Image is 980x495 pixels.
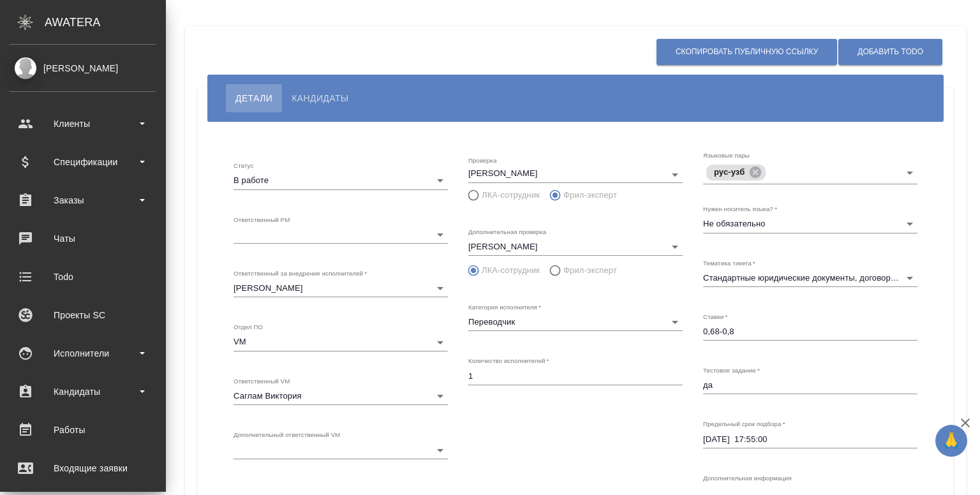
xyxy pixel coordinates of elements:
div: Чаты [10,229,156,248]
div: Исполнители [10,344,156,363]
label: Дополнительная информация [703,475,792,481]
a: Входящие заявки [3,452,163,484]
label: Тематика тикета [703,260,755,266]
label: Ставки [703,314,727,320]
div: Спецификации [10,152,156,172]
label: Тестовое задание [703,367,760,374]
span: ЛКА-сотрудник [482,264,540,277]
div: Входящие заявки [10,459,156,478]
span: Скопировать публичную ссылку [676,47,818,57]
div: Работы [10,420,156,440]
a: Todo [3,261,163,293]
label: Ответственный PM [234,216,290,223]
label: Количество исполнителей [468,358,549,364]
a: Работы [3,414,163,446]
div: В работе [234,172,448,189]
div: Кандидаты [10,382,156,401]
label: Дополнительная проверка [468,228,546,235]
span: Добавить ToDo [857,47,923,57]
a: Чаты [3,223,163,255]
label: Нужен носитель языка? [703,206,777,212]
button: Скопировать публичную ссылку [657,39,837,65]
button: 🙏 [935,425,967,457]
label: Дополнительный ответственный VM [234,432,340,438]
a: Проекты SC [3,299,163,331]
span: Фрил-эксперт [563,189,617,202]
button: Добавить ToDo [838,39,942,65]
div: рус-узб [706,165,766,181]
div: AWATERA [45,10,166,35]
div: [PERSON_NAME] [234,279,448,297]
label: Категория исполнителя [468,304,541,311]
span: Фрил-эксперт [563,264,617,277]
div: VM [234,333,448,351]
label: Отдел ПО [234,324,263,330]
label: Предельный срок подбора [703,421,785,427]
label: Ответственный VM [234,378,290,384]
button: Open [666,166,684,184]
label: Языковые пары [703,152,750,159]
div: [PERSON_NAME] [10,61,156,75]
label: Проверка [468,158,496,164]
button: Open [901,164,919,182]
div: Проекты SC [10,306,156,325]
span: 🙏 [940,427,962,454]
div: Заказы [10,191,156,210]
span: Детали [235,91,272,106]
div: [PERSON_NAME] [468,238,683,256]
label: Ответственный за внедрение исполнителей [234,270,367,277]
div: Саглам Виктория [234,387,448,405]
label: Статус [234,163,253,169]
div: Не обязательно [703,215,917,233]
span: ЛКА-сотрудник [482,189,540,202]
span: Кандидаты [292,91,348,106]
div: Todo [10,267,156,286]
div: Клиенты [10,114,156,133]
div: Стандартные юридические документы, договоры, уставы [703,269,917,287]
textarea: да [703,380,917,390]
div: Переводчик [468,313,683,331]
span: рус-узб [706,167,752,177]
